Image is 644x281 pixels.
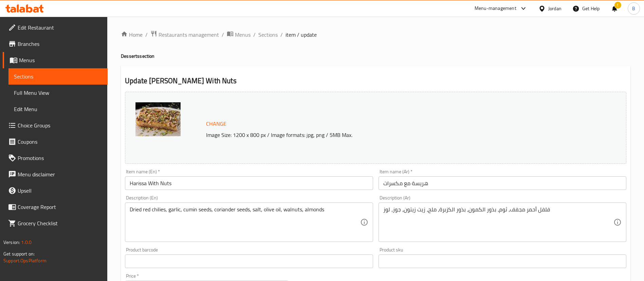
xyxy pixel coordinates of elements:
img: mmw_637817506190406867 [135,102,181,136]
span: Menus [235,31,251,39]
button: Change [203,117,229,131]
span: Grocery Checklist [18,219,102,227]
li: / [222,31,224,39]
a: Home [121,31,143,39]
li: / [280,31,283,39]
span: Coupons [18,138,102,146]
span: Menus [19,56,102,64]
div: Menu-management [475,4,516,13]
a: Full Menu View [8,85,108,101]
nav: breadcrumb [121,30,630,39]
span: Promotions [18,154,102,162]
a: Menus [3,52,108,68]
span: Sections [14,72,102,81]
span: item / update [286,31,317,39]
a: Menus [227,30,251,39]
span: Edit Menu [14,105,102,113]
input: Please enter product sku [379,254,626,268]
span: Edit Restaurant [18,23,102,32]
span: Version: [3,238,20,247]
a: Grocery Checklist [3,215,108,231]
p: Image Size: 1200 x 800 px / Image formats: jpg, png / 5MB Max. [203,131,564,139]
li: / [145,31,148,39]
span: Coverage Report [18,203,102,211]
h2: Update [PERSON_NAME] With Nuts [125,76,626,86]
span: Full Menu View [14,89,102,97]
a: Promotions [3,150,108,166]
div: Jordan [548,5,562,12]
span: B [632,5,635,12]
a: Edit Menu [8,101,108,117]
input: Enter name Ar [379,176,626,190]
span: Get support on: [3,249,35,258]
span: Change [206,119,226,129]
li: / [253,31,256,39]
input: Enter name En [125,176,373,190]
a: Branches [3,36,108,52]
a: Choice Groups [3,117,108,134]
h4: Desserts section [121,53,630,59]
span: Menu disclaimer [18,170,102,178]
a: Upsell [3,182,108,199]
a: Coverage Report [3,199,108,215]
a: Edit Restaurant [3,19,108,36]
a: Restaurants management [150,30,219,39]
a: Sections [258,31,278,39]
span: Upsell [18,187,102,195]
textarea: فلفل أحمر مجفف، ثوم، بذور الكمون، بذور الكزبرة، ملح، زيت زيتون، جوز، لوز [383,206,613,239]
textarea: Dried red chilies, garlic, cumin seeds, coriander seeds, salt, olive oil, walnuts, almonds [130,206,360,239]
a: Menu disclaimer [3,166,108,182]
a: Support.OpsPlatform [3,256,47,265]
span: 1.0.0 [21,238,32,247]
input: Please enter product barcode [125,254,373,268]
span: Branches [18,40,102,48]
a: Coupons [3,134,108,150]
a: Sections [8,68,108,85]
span: Restaurants management [159,31,219,39]
span: Choice Groups [18,121,102,129]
